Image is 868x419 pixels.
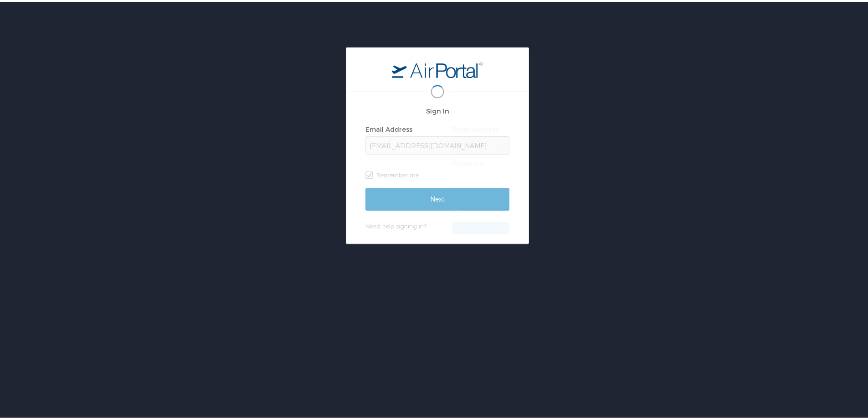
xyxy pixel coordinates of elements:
label: Email Address [452,124,499,131]
h2: Sign In [365,104,509,114]
input: Next [365,186,509,209]
h2: Sign In [452,104,596,114]
input: Sign In [452,220,596,243]
img: logo [392,60,483,76]
label: Email Address [365,124,412,131]
label: Remember me [452,201,596,214]
label: Password [452,158,484,166]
